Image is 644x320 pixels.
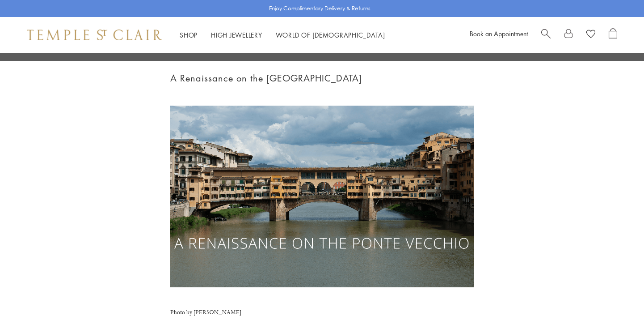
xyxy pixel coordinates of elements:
a: World of [DEMOGRAPHIC_DATA]World of [DEMOGRAPHIC_DATA] [276,30,385,39]
img: Temple St. Clair [27,30,162,40]
a: High JewelleryHigh Jewellery [211,30,262,39]
p: Enjoy Complimentary Delivery & Returns [269,4,370,13]
a: ShopShop [180,30,198,39]
h1: A Renaissance on the [GEOGRAPHIC_DATA] [170,71,474,85]
nav: Main navigation [180,30,385,41]
a: Search [541,28,551,42]
iframe: Gorgias live chat messenger [599,278,635,311]
a: View Wishlist [586,28,595,42]
img: tt14-banner.png [170,106,474,287]
a: Open Shopping Bag [609,28,617,42]
a: Book an Appointment [470,29,528,38]
span: Photo by [PERSON_NAME]. [170,309,243,316]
